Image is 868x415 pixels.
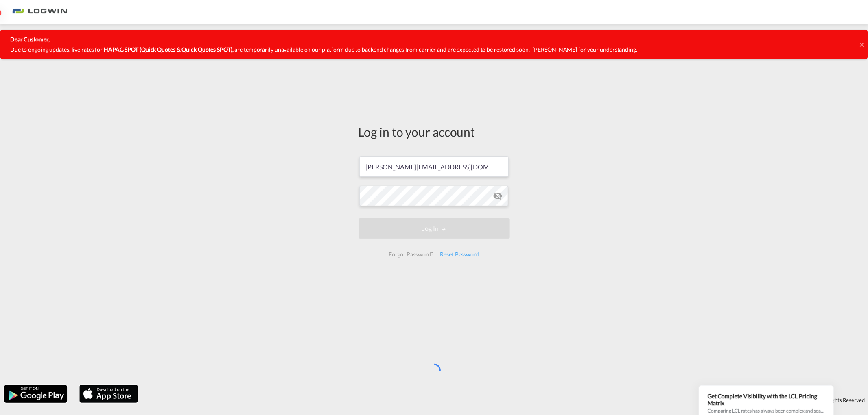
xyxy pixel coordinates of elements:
input: Enter email/phone number [359,156,509,177]
div: Forgot Password? [385,247,437,262]
div: Reset Password [437,247,483,262]
img: google.png [3,384,68,404]
img: apple.png [79,384,139,404]
img: 2761ae10d95411efa20a1f5e0282d2d7.png [12,3,67,22]
button: LOGIN [359,218,510,239]
md-icon: icon-eye-off [493,191,503,201]
div: Copyright © . All Rights Reserved [142,393,868,407]
div: Log in to your account [359,123,510,140]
